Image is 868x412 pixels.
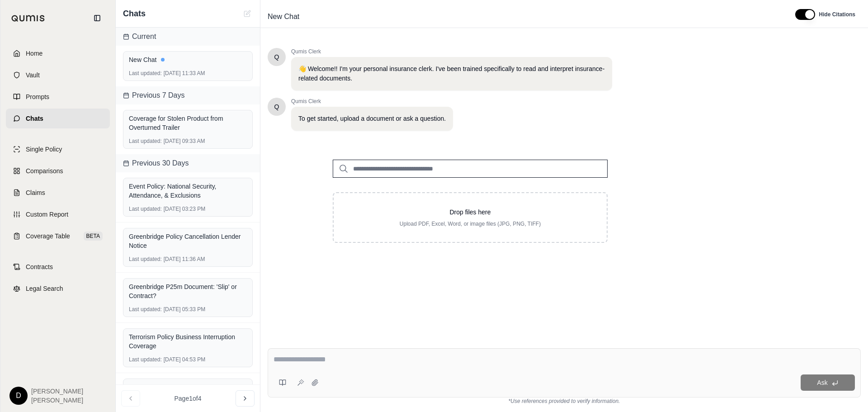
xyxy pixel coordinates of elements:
[129,137,162,145] span: Last updated:
[291,98,453,105] span: Qumis Clerk
[26,262,53,271] span: Contracts
[26,210,68,219] span: Custom Report
[268,398,861,405] div: *Use references provided to verify information.
[116,86,260,104] div: Previous 7 Days
[6,161,110,181] a: Comparisons
[129,205,162,213] span: Last updated:
[26,232,70,241] span: Coverage Table
[129,114,247,132] div: Coverage for Stolen Product from Overturned Trailer
[26,92,49,101] span: Prompts
[6,257,110,277] a: Contracts
[123,7,146,20] span: Chats
[84,232,103,241] span: BETA
[129,137,247,145] div: [DATE] 09:33 AM
[348,208,592,217] p: Drop files here
[6,204,110,224] a: Custom Report
[129,383,247,401] div: Greenbridge Property Insurance Policy Analysis
[298,114,446,123] p: To get started, upload a document or ask a question.
[26,145,62,154] span: Single Policy
[26,284,63,293] span: Legal Search
[291,48,612,55] span: Qumis Clerk
[129,356,247,363] div: [DATE] 04:53 PM
[129,282,247,300] div: Greenbridge P25m Document: 'Slip' or Contract?
[6,43,110,63] a: Home
[129,205,247,213] div: [DATE] 03:23 PM
[6,65,110,85] a: Vault
[129,356,162,363] span: Last updated:
[6,139,110,159] a: Single Policy
[801,374,855,391] button: Ask
[6,183,110,203] a: Claims
[274,102,279,111] span: Hello
[348,220,592,227] p: Upload PDF, Excel, Word, or image files (JPG, PNG, TIFF)
[819,11,855,18] span: Hide Citations
[129,332,247,350] div: Terrorism Policy Business Interruption Coverage
[264,9,303,24] span: New Chat
[129,256,162,263] span: Last updated:
[116,154,260,172] div: Previous 30 Days
[298,64,605,83] p: 👋 Welcome!! I'm your personal insurance clerk. I've been trained specifically to read and interpr...
[242,8,253,19] button: New Chat
[129,256,247,263] div: [DATE] 11:36 AM
[31,387,83,396] span: [PERSON_NAME]
[264,9,784,24] div: Edit Title
[11,15,45,22] img: Qumis Logo
[129,232,247,250] div: Greenbridge Policy Cancellation Lender Notice
[129,55,247,64] div: New Chat
[90,11,104,25] button: Collapse sidebar
[175,394,202,403] span: Page 1 of 4
[6,87,110,107] a: Prompts
[6,109,110,128] a: Chats
[129,306,247,313] div: [DATE] 05:33 PM
[26,188,45,197] span: Claims
[31,396,83,405] span: [PERSON_NAME]
[9,387,28,405] div: D
[129,70,247,77] div: [DATE] 11:33 AM
[6,279,110,298] a: Legal Search
[274,52,279,62] span: Hello
[26,114,43,123] span: Chats
[817,379,827,386] span: Ask
[26,71,40,80] span: Vault
[6,226,110,246] a: Coverage TableBETA
[26,49,42,58] span: Home
[129,306,162,313] span: Last updated:
[26,166,63,175] span: Comparisons
[129,70,162,77] span: Last updated:
[116,28,260,46] div: Current
[129,182,247,200] div: Event Policy: National Security, Attendance, & Exclusions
